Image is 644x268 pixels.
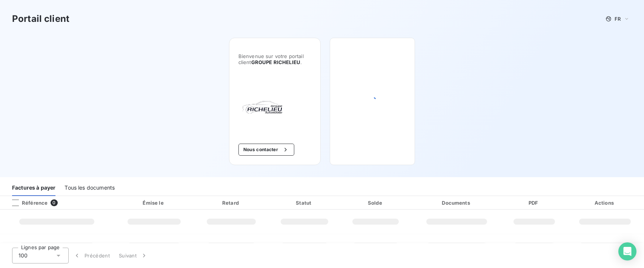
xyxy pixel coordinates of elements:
[238,53,311,65] span: Bienvenue sur votre portail client .
[251,59,300,65] span: GROUPE RICHELIEU
[114,248,152,263] button: Suivant
[618,242,636,260] div: Open Intercom Messenger
[115,199,192,207] div: Émise le
[12,12,69,26] h3: Portail client
[65,180,115,196] div: Tous les documents
[12,180,55,196] div: Factures à payer
[6,199,48,206] div: Référence
[69,248,114,263] button: Précédent
[238,83,287,132] img: Company logo
[504,199,564,207] div: PDF
[18,252,28,259] span: 100
[615,16,621,22] span: FR
[567,199,642,207] div: Actions
[342,199,409,207] div: Solde
[51,199,57,206] span: 0
[270,199,339,207] div: Statut
[238,144,294,156] button: Nous contacter
[412,199,501,207] div: Documents
[196,199,267,207] div: Retard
